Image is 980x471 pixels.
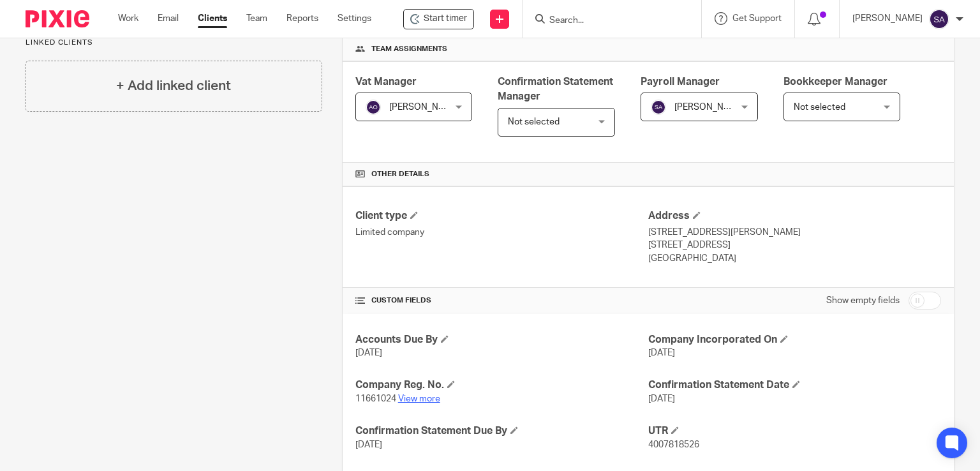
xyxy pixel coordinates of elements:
[641,77,720,87] span: Payroll Manager
[852,12,923,25] p: [PERSON_NAME]
[732,14,782,23] span: Get Support
[338,12,371,25] a: Settings
[648,226,941,239] p: [STREET_ADDRESS][PERSON_NAME]
[398,394,440,403] a: View more
[648,394,675,403] span: [DATE]
[498,77,613,101] span: Confirmation Statement Manager
[648,348,675,357] span: [DATE]
[424,12,467,26] span: Start timer
[198,12,227,25] a: Clients
[355,226,648,239] p: Limited company
[648,333,941,347] h4: Company Incorporated On
[783,77,887,87] span: Bookkeeper Manager
[648,440,699,449] span: 4007818526
[355,348,382,357] span: [DATE]
[508,117,560,126] span: Not selected
[355,295,648,306] h4: CUSTOM FIELDS
[548,15,663,27] input: Search
[371,169,429,179] span: Other details
[929,9,949,29] img: svg%3E
[674,103,745,112] span: [PERSON_NAME]
[26,10,89,27] img: Pixie
[371,44,447,54] span: Team assignments
[826,294,900,307] label: Show empty fields
[158,12,179,25] a: Email
[355,333,648,347] h4: Accounts Due By
[403,9,474,29] div: MSA Real Estates Ltd
[355,209,648,223] h4: Client type
[366,100,381,115] img: svg%3E
[651,100,666,115] img: svg%3E
[286,12,318,25] a: Reports
[118,12,138,25] a: Work
[648,378,941,392] h4: Confirmation Statement Date
[246,12,267,25] a: Team
[355,77,417,87] span: Vat Manager
[355,440,382,449] span: [DATE]
[648,209,941,223] h4: Address
[116,76,231,96] h4: + Add linked client
[794,103,845,112] span: Not selected
[648,424,941,438] h4: UTR
[355,378,648,392] h4: Company Reg. No.
[355,424,648,438] h4: Confirmation Statement Due By
[648,252,941,265] p: [GEOGRAPHIC_DATA]
[26,38,322,48] p: Linked clients
[355,394,396,403] span: 11661024
[389,103,459,112] span: [PERSON_NAME]
[648,239,941,251] p: [STREET_ADDRESS]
